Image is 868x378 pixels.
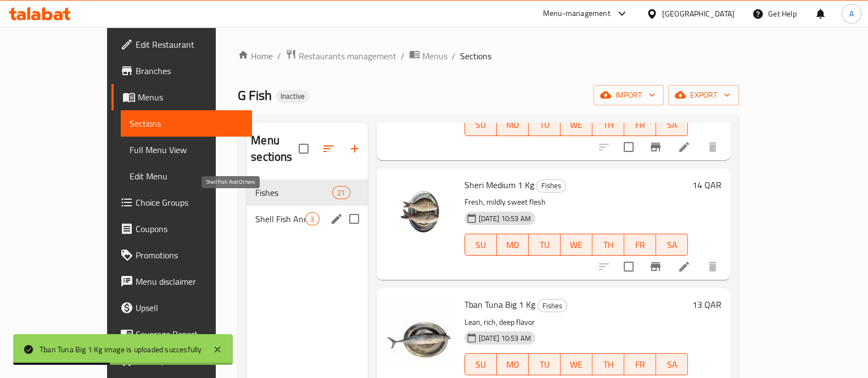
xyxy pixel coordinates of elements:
[138,91,243,104] span: Menus
[529,353,561,375] button: TU
[537,179,565,192] span: Fishes
[332,186,350,199] div: items
[692,177,721,193] h6: 14 QAR
[699,134,726,160] button: delete
[501,117,524,133] span: MO
[136,275,243,288] span: Menu disclaimer
[469,237,492,253] span: SU
[597,117,620,133] span: TH
[136,354,243,367] span: Grocery Checklist
[464,315,688,329] p: Lean, rich, deep flavor
[656,114,688,136] button: SA
[299,49,396,63] span: Restaurants management
[111,321,252,347] a: Coverage Report
[660,117,684,133] span: SA
[565,117,588,133] span: WE
[561,114,592,136] button: WE
[385,297,456,367] img: Tban Tuna Big 1 Kg
[497,234,529,256] button: MO
[111,31,252,58] a: Edit Restaurant
[617,136,640,159] span: Select to update
[662,8,735,20] div: [GEOGRAPHIC_DATA]
[276,90,309,103] div: Inactive
[130,143,243,156] span: Full Menu View
[111,295,252,321] a: Upsell
[561,234,592,256] button: WE
[277,49,281,63] li: /
[341,136,368,162] button: Add section
[292,137,315,160] span: Select all sections
[497,353,529,375] button: MO
[136,249,243,262] span: Promotions
[464,114,497,136] button: SU
[642,253,669,280] button: Branch-specific-item
[469,357,492,373] span: SU
[642,134,669,160] button: Branch-specific-item
[699,253,726,280] button: delete
[469,117,492,133] span: SU
[617,255,640,278] span: Select to update
[464,234,497,256] button: SU
[111,268,252,295] a: Menu disclaimer
[251,132,298,165] h2: Menu sections
[497,114,529,136] button: MO
[529,234,561,256] button: TU
[536,179,566,193] div: Fishes
[464,195,688,209] p: Fresh, mildly sweet flesh
[111,242,252,268] a: Promotions
[629,237,652,253] span: FR
[464,353,497,375] button: SU
[238,49,739,63] nav: breadcrumb
[40,343,202,356] div: Tban Tuna Big 1 Kg image is uploaded succesfully
[629,117,652,133] span: FR
[136,301,243,314] span: Upsell
[501,357,524,373] span: MO
[537,299,567,312] div: Fishes
[255,186,332,199] span: Fishes
[629,357,652,373] span: FR
[668,85,739,105] button: export
[333,188,349,198] span: 21
[111,58,252,84] a: Branches
[136,64,243,77] span: Branches
[565,357,588,373] span: WE
[328,211,345,227] button: edit
[136,328,243,341] span: Coverage Report
[529,114,561,136] button: TU
[247,206,367,232] div: Shell Fish And Others3edit
[385,177,456,247] img: Sheri Medium 1 Kg
[677,88,730,102] span: export
[401,49,405,63] li: /
[464,177,534,193] span: Sheri Medium 1 Kg
[543,7,611,20] div: Menu-management
[111,84,252,110] a: Menus
[474,213,535,224] span: [DATE] 10:53 AM
[474,333,535,343] span: [DATE] 10:53 AM
[692,297,721,312] h6: 13 QAR
[592,234,624,256] button: TH
[660,357,684,373] span: SA
[533,117,556,133] span: TU
[624,353,656,375] button: FR
[533,357,556,373] span: TU
[130,170,243,183] span: Edit Menu
[409,49,447,63] a: Menus
[121,110,252,137] a: Sections
[597,357,620,373] span: TH
[255,212,305,225] span: Shell Fish And Others
[247,175,367,236] nav: Menu sections
[660,237,684,253] span: SA
[130,117,243,130] span: Sections
[656,234,688,256] button: SA
[247,179,367,206] div: Fishes21
[592,114,624,136] button: TH
[238,83,272,108] span: G Fish
[602,88,655,102] span: import
[565,237,588,253] span: WE
[592,353,624,375] button: TH
[238,49,273,63] a: Home
[121,137,252,163] a: Full Menu View
[561,353,592,375] button: WE
[849,8,854,20] span: A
